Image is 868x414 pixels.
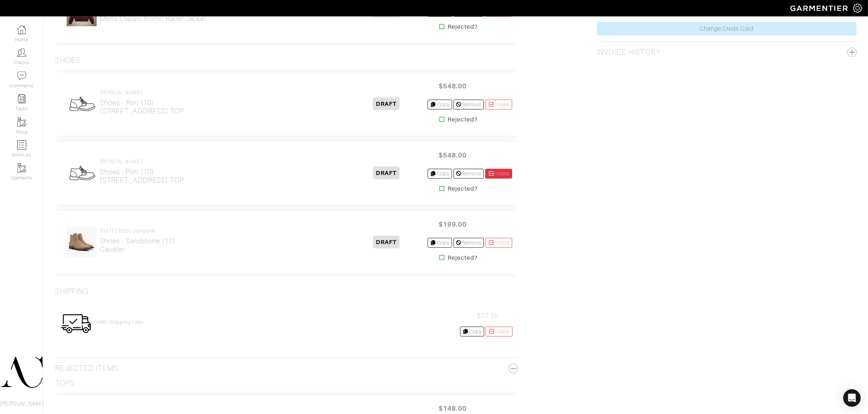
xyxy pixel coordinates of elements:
[100,89,184,96] h4: [PERSON_NAME]
[17,48,26,57] img: clients-icon-6bae9207a08558b7cb47a8932f037763ab4055f8c8b6bfacd5dc20c3e0201464.png
[597,22,857,36] a: Change Credit Card
[428,238,452,248] a: Copy
[373,97,400,110] span: DRAFT
[448,184,477,193] strong: Rejected?
[100,228,175,254] a: [DATE] Boot Company Shoes - Sandstone (11)Cavalier
[17,118,26,127] img: garments-icon-b7da505a4dc4fd61783c78ac3ca0ef83fa9d6f193b1c9dc38574b1d14d53ca28.png
[66,89,97,119] img: Mens_Shoes-73eba345c416ba0fb9142c17412f065e134881f92cef13c33a4858100581dd15.png
[431,216,474,232] span: $199.00
[428,169,452,179] a: Copy
[17,71,26,80] img: comment-icon-a0a6a9ef722e966f86d9cbdc48e553b5cf19dbc54f86b18d962a5391bc8f6eb6.png
[597,48,660,57] h2: Invoice History
[486,327,513,337] a: Delete
[100,99,184,115] h2: Shoes - Port (10) [STREET_ADDRESS] TOP
[17,25,26,34] img: dashboard-icon-dbcd8f5a0b271acd01030246c82b418ddd0df26cd7fceb0bd07c9910d44c42f6.png
[485,100,512,110] a: Delete
[100,159,184,184] a: [PERSON_NAME] Shoes - Port (10)[STREET_ADDRESS] TOP
[448,115,477,124] strong: Rejected?
[431,78,474,94] span: $548.00
[460,327,484,337] a: Copy
[843,389,861,407] div: Open Intercom Messenger
[94,319,144,325] a: Order Shipping Fees
[100,159,184,165] h4: [PERSON_NAME]
[787,2,853,15] img: garmentier-logo-header-white-b43fb05a5012e4ada735d5af1a66efaba907eab6374d6393d1fbf88cb4ef424d.png
[100,237,175,254] h2: Shoes - Sandstone (11) Cavalier
[853,4,862,13] img: gear-icon-white-bd11855cb880d31180b6d7d6211b90ccbf57a29d726f0c71d8c61bd08dd39cc2.png
[477,312,498,319] span: $17.25
[448,23,477,31] strong: Rejected?
[17,140,26,150] img: orders-icon-0abe47150d42831381b5fb84f609e132dff9fe21cb692f30cb5eec754e2cba89.png
[454,238,484,248] a: Remove
[454,169,484,179] a: Remove
[66,227,97,258] img: 54WGJ4VLcAR2e2C7YqZLV9Bx
[485,238,512,248] a: Delete
[448,254,477,262] strong: Rejected?
[373,167,400,179] span: DRAFT
[485,169,512,179] a: Delete
[66,158,97,188] img: Mens_Shoes-73eba345c416ba0fb9142c17412f065e134881f92cef13c33a4858100581dd15.png
[428,100,452,110] a: Copy
[17,163,26,172] img: garments-icon-b7da505a4dc4fd61783c78ac3ca0ef83fa9d6f193b1c9dc38574b1d14d53ca28.png
[55,287,89,296] h3: Shipping
[55,379,75,388] h3: Tops
[100,228,175,234] h4: [DATE] Boot Company
[100,168,184,184] h2: Shoes - Port (10) [STREET_ADDRESS] TOP
[55,364,518,373] h3: Rejected Items
[100,89,184,115] a: [PERSON_NAME] Shoes - Port (10)[STREET_ADDRESS] TOP
[17,94,26,103] img: reminder-icon-8004d30b9f0a5d33ae49ab947aed9ed385cf756f9e5892f1edd6e32f2345188e.png
[61,308,91,339] img: Womens_Shipping-0f0746b93696673c4592444dca31ff67b5a305f4a045d2d6c16441254fff223c.png
[55,56,81,65] h3: Shoes
[431,147,474,163] span: $548.00
[373,236,400,248] span: DRAFT
[454,100,484,110] a: Remove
